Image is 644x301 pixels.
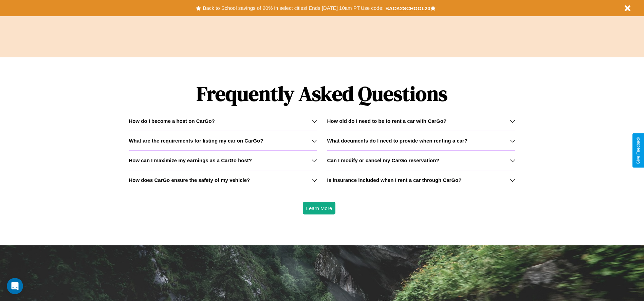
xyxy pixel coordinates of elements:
[129,76,515,111] h1: Frequently Asked Questions
[327,157,439,163] h3: Can I modify or cancel my CarGo reservation?
[7,278,23,294] iframe: Intercom live chat
[129,157,252,163] h3: How can I maximize my earnings as a CarGo host?
[327,118,447,124] h3: How old do I need to be to rent a car with CarGo?
[129,177,250,183] h3: How does CarGo ensure the safety of my vehicle?
[129,138,263,144] h3: What are the requirements for listing my car on CarGo?
[385,5,430,11] b: BACK2SCHOOL20
[327,138,467,144] h3: What documents do I need to provide when renting a car?
[303,202,336,214] button: Learn More
[636,137,641,164] div: Give Feedback
[201,3,385,13] button: Back to School savings of 20% in select cities! Ends [DATE] 10am PT.Use code:
[327,177,462,183] h3: Is insurance included when I rent a car through CarGo?
[129,118,215,124] h3: How do I become a host on CarGo?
